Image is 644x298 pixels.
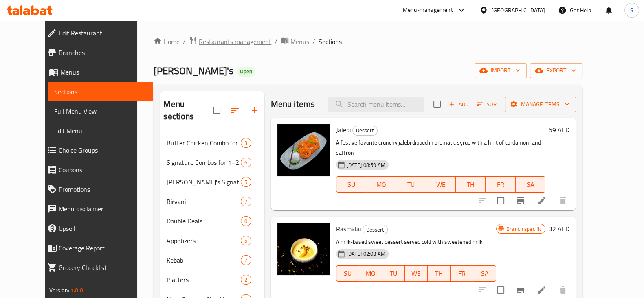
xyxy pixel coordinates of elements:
span: Version: [49,285,69,296]
a: Choice Groups [41,140,153,160]
input: search [328,97,424,112]
span: Dessert [353,126,377,135]
span: SU [340,267,356,279]
span: Select all sections [208,102,225,119]
p: A festive favorite crunchy jalebi dipped in aromatic syrup with a hint of cardamom and saffron [336,138,546,158]
span: Menus [290,37,309,46]
div: Menu-management [403,5,453,15]
span: Butter Chicken Combo for 1-2 [167,138,241,148]
span: Jalebi [336,124,351,136]
span: SA [477,267,493,279]
img: Jalebi [277,124,330,176]
span: Menus [60,67,146,77]
button: FR [486,176,515,193]
button: WE [405,265,428,282]
span: [PERSON_NAME]'s [154,61,233,80]
div: [GEOGRAPHIC_DATA] [491,6,545,15]
span: Sections [319,37,342,46]
button: Sort [475,98,501,111]
a: Edit Menu [48,121,153,140]
li: / [275,37,277,46]
span: Sections [54,87,146,96]
span: Biryani [167,197,241,206]
a: Menu disclaimer [41,199,153,219]
button: TU [396,176,426,193]
div: Signature Combos for 1–26 [160,153,264,172]
a: Coupons [41,160,153,180]
button: MO [366,176,396,193]
div: Biryani7 [160,192,264,211]
h2: Menu sections [163,98,213,123]
a: Home [154,37,180,46]
a: Full Menu View [48,101,153,121]
span: WE [408,267,424,279]
a: Upsell [41,219,153,238]
h6: 59 AED [549,124,569,136]
span: [PERSON_NAME]'s Signature Butter Chicken Menu [167,177,241,187]
a: Coverage Report [41,238,153,258]
span: [DATE] 02:03 AM [343,250,389,258]
div: Appetizers5 [160,231,264,250]
div: items [241,275,251,285]
span: Double Deals [167,216,241,226]
span: Select to update [492,192,509,209]
span: 0 [241,217,251,225]
span: S [630,6,633,15]
nav: breadcrumb [154,36,582,47]
div: items [241,216,251,226]
span: Signature Combos for 1–2 [167,158,241,167]
a: Restaurants management [189,36,271,47]
span: TU [385,267,402,279]
span: Open [237,68,255,75]
button: import [475,63,527,78]
div: Platters2 [160,270,264,289]
button: TH [428,265,451,282]
span: Sort items [472,98,505,111]
span: 5 [241,237,251,245]
a: Promotions [41,180,153,199]
span: 5 [241,178,251,186]
a: Sections [48,82,153,101]
span: Coverage Report [59,243,146,253]
span: Platters [167,275,241,285]
p: A milk-based sweet dessert served cold with sweetened milk [336,237,496,247]
span: SA [519,179,542,191]
button: TU [382,265,405,282]
span: 3 [241,139,251,147]
span: Edit Restaurant [59,28,146,38]
button: MO [359,265,382,282]
button: FR [451,265,473,282]
span: FR [454,267,470,279]
span: TU [399,179,422,191]
div: items [241,255,251,265]
span: TH [459,179,482,191]
button: SU [336,265,359,282]
span: Appetizers [167,236,241,245]
span: Branch specific [503,225,545,233]
h6: 32 AED [549,223,569,234]
button: SA [516,176,545,193]
span: Grocery Checklist [59,263,146,272]
span: 1.0.0 [70,285,83,296]
a: Menus [281,36,309,47]
span: Menu disclaimer [59,204,146,214]
button: Add [446,98,472,111]
span: Rasmalai [336,223,361,235]
a: Menus [41,62,153,82]
span: export [536,66,576,76]
span: WE [429,179,453,191]
button: TH [456,176,486,193]
div: Open [237,67,255,77]
div: Double Deals0 [160,211,264,231]
a: Edit menu item [537,196,547,206]
a: Edit Restaurant [41,23,153,43]
div: items [241,138,251,148]
a: Edit menu item [537,285,547,295]
span: TH [431,267,447,279]
div: Kebab7 [160,250,264,270]
span: Restaurants management [199,37,271,46]
li: / [312,37,315,46]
